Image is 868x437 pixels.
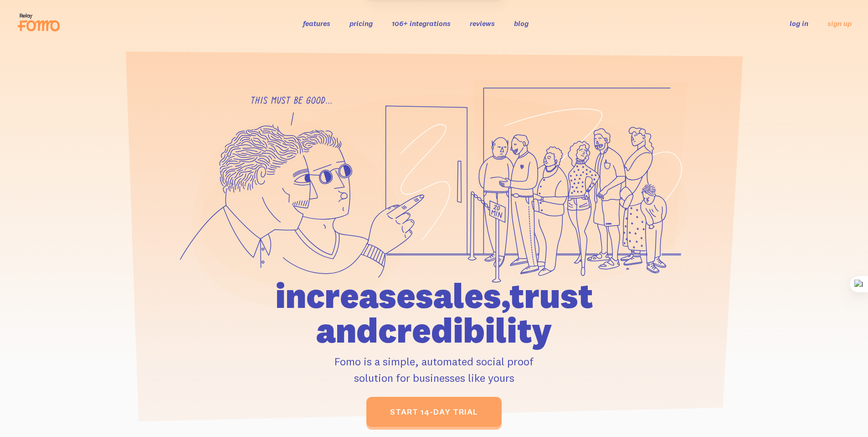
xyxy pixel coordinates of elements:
a: start 14-day trial [366,397,502,427]
a: blog [514,19,529,28]
a: 106+ integrations [392,19,451,28]
p: Fomo is a simple, automated social proof solution for businesses like yours [223,353,645,386]
a: sign up [827,19,852,28]
a: pricing [349,19,373,28]
a: reviews [470,19,495,28]
a: log in [790,19,808,28]
h1: increase sales, trust and credibility [223,278,645,348]
a: features [303,19,330,28]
